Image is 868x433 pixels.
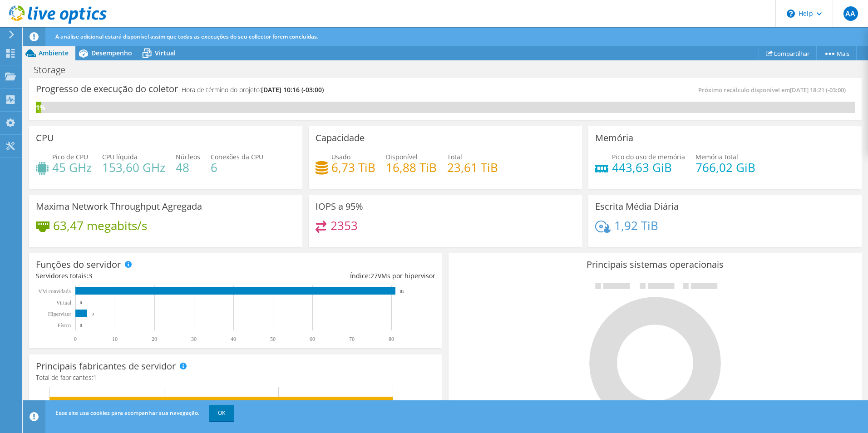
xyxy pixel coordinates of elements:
[614,221,658,231] h4: 1,92 TiB
[52,162,92,172] h4: 45 GHz
[447,153,462,161] span: Total
[270,336,276,342] text: 50
[310,336,315,342] text: 60
[152,336,157,342] text: 20
[370,271,378,280] span: 27
[400,289,404,294] text: 81
[39,49,69,57] span: Ambiente
[74,336,77,342] text: 0
[36,361,176,371] h3: Principais fabricantes de servidor
[209,405,234,421] a: OK
[55,409,199,417] span: Esse site usa cookies para acompanhar sua navegação.
[36,103,41,113] div: 1%
[36,271,236,281] div: Servidores totais:
[112,336,118,342] text: 10
[330,221,358,231] h4: 2353
[102,153,138,161] span: CPU líquida
[176,162,200,172] h4: 48
[48,311,71,317] text: Hipervisor
[182,85,324,95] h4: Hora de término do projeto:
[80,300,82,305] text: 0
[92,312,94,316] text: 3
[447,162,498,172] h4: 23,61 TiB
[80,323,82,328] text: 0
[36,202,202,212] h3: Maxima Network Throughput Agregada
[389,336,394,342] text: 80
[595,133,633,143] h3: Memória
[191,336,197,342] text: 30
[695,153,738,161] span: Memória total
[612,162,685,172] h4: 443,63 GiB
[91,49,132,57] span: Desempenho
[56,300,72,306] text: Virtual
[386,153,418,161] span: Disponível
[316,133,365,143] h3: Capacidade
[316,202,363,212] h3: IOPS a 95%
[759,46,817,60] a: Compartilhar
[89,271,92,280] span: 3
[55,33,318,40] span: A análise adicional estará disponível assim que todas as execuções do seu collector forem concluí...
[36,373,435,383] h4: Total de fabricantes:
[787,10,795,18] svg: \n
[386,162,437,172] h4: 16,88 TiB
[331,162,375,172] h4: 6,73 TiB
[155,49,176,57] span: Virtual
[231,336,236,342] text: 40
[36,260,121,270] h3: Funções do servidor
[790,86,846,94] span: [DATE] 18:21 (-03:00)
[176,153,200,161] span: Núcleos
[843,6,858,21] span: AA
[102,162,165,172] h4: 153,60 GHz
[30,65,79,75] h1: Storage
[595,202,679,212] h3: Escrita Média Diária
[612,153,685,161] span: Pico do uso de memória
[36,133,54,143] h3: CPU
[211,162,263,172] h4: 6
[52,153,88,161] span: Pico de CPU
[695,162,755,172] h4: 766,02 GiB
[455,260,855,270] h3: Principais sistemas operacionais
[236,271,435,281] div: Índice: VMs por hipervisor
[331,153,350,161] span: Usado
[261,85,324,94] span: [DATE] 10:16 (-03:00)
[53,221,147,231] h4: 63,47 megabits/s
[698,86,850,94] span: Próximo recálculo disponível em
[93,373,97,382] span: 1
[211,153,263,161] span: Conexões da CPU
[349,336,355,342] text: 70
[58,322,71,329] tspan: Físico
[38,288,71,295] text: VM convidada
[816,46,857,60] a: Mais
